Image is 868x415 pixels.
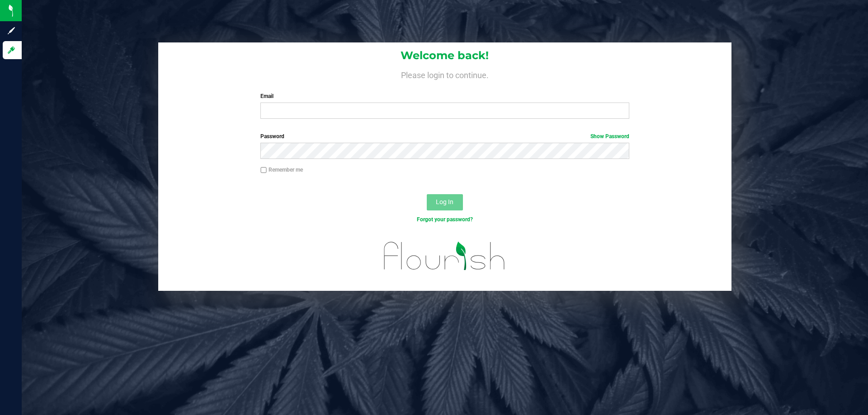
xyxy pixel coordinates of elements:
[436,198,453,205] span: Log In
[7,46,16,55] inline-svg: Log in
[158,69,731,79] h4: Please login to continue.
[158,50,731,61] h1: Welcome back!
[373,233,516,279] img: flourish_logo.svg
[590,133,629,140] a: Show Password
[7,26,16,35] inline-svg: Sign up
[260,166,303,174] label: Remember me
[260,133,284,140] span: Password
[417,216,473,223] a: Forgot your password?
[260,92,629,100] label: Email
[260,167,267,173] input: Remember me
[427,194,463,210] button: Log In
